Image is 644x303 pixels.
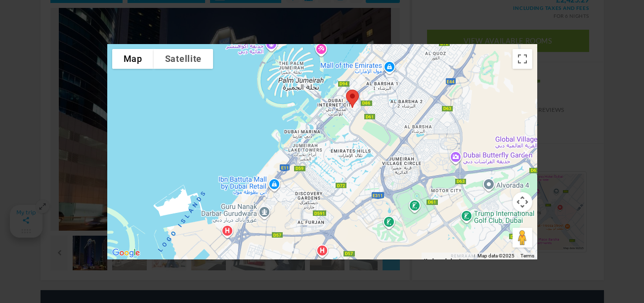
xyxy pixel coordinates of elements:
[110,247,142,259] a: Open this area in Google Maps (opens a new window)
[513,228,532,248] button: Drag Pegman onto the map to open Street View
[522,145,530,158] span: ×
[513,192,532,212] button: Map camera controls
[154,49,213,69] button: Show satellite imagery
[513,49,532,69] button: Toggle fullscreen view
[110,247,142,259] img: Google
[477,253,515,258] span: Map data ©2025
[112,49,154,69] button: Show street map
[424,252,471,269] button: Keyboard shortcuts
[520,253,534,258] a: Terms (opens in new tab)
